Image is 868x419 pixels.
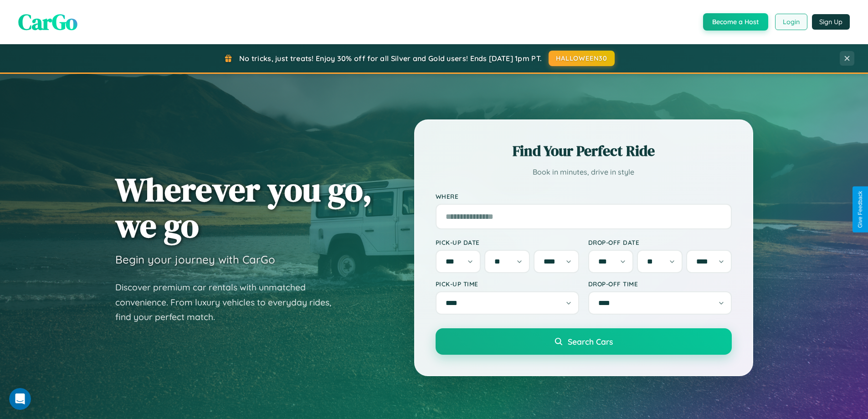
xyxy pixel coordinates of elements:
[436,192,732,200] label: Where
[115,253,275,266] h3: Begin your journey with CarGo
[588,280,732,288] label: Drop-off Time
[18,7,77,37] span: CarGo
[588,238,732,246] label: Drop-off Date
[436,166,732,179] p: Book in minutes, drive in style
[115,171,372,243] h1: Wherever you go, we go
[857,191,863,228] div: Give Feedback
[549,51,615,66] button: HALLOWEEN30
[436,141,732,161] h2: Find Your Perfect Ride
[9,388,31,410] iframe: Intercom live chat
[436,280,579,288] label: Pick-up Time
[568,336,613,347] span: Search Cars
[775,14,807,30] button: Login
[115,280,343,325] p: Discover premium car rentals with unmatched convenience. From luxury vehicles to everyday rides, ...
[239,54,542,63] span: No tricks, just treats! Enjoy 30% off for all Silver and Gold users! Ends [DATE] 1pm PT.
[703,13,768,31] button: Become a Host
[436,238,579,246] label: Pick-up Date
[812,14,850,30] button: Sign Up
[436,328,732,355] button: Search Cars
